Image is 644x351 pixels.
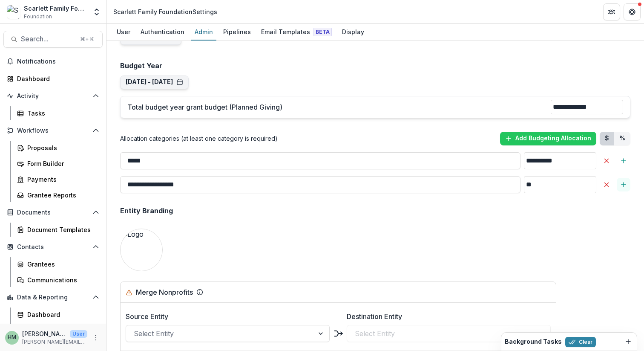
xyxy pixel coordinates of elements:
span: Data & Reporting [17,294,89,301]
input: Delete AllocationAdd Sub-Category [120,152,520,169]
button: Add Sub-Category [617,154,630,168]
div: Admin [191,26,216,38]
h2: Background Tasks [505,338,562,345]
button: [DATE] - [DATE] [126,78,183,86]
a: Tasks [14,106,103,120]
button: Dismiss [623,336,633,347]
a: Authentication [137,24,188,41]
span: Workflows [17,127,89,134]
div: Haley Miller [8,335,16,340]
a: Communications [14,273,103,287]
button: Percent [614,132,630,145]
span: Search... [21,35,75,43]
span: Contacts [17,244,89,251]
a: Display [339,24,368,41]
button: Open Activity [3,89,103,103]
span: Foundation [24,13,52,20]
div: Display [339,26,368,38]
span: Documents [17,209,89,216]
label: Destination Entity [347,311,546,322]
a: Pipelines [220,24,254,41]
input: Delete AllocationAdd Sub-Category [524,176,596,193]
div: Dashboard [27,310,96,319]
div: Grantee Reports [27,191,96,200]
button: More [91,333,101,343]
h2: Budget Year [120,62,630,70]
a: Dashboard [14,307,103,322]
input: Delete AllocationAdd Sub-Category [524,152,596,169]
span: Notifications [17,58,99,65]
p: [PERSON_NAME][EMAIL_ADDRESS][DOMAIN_NAME] [22,338,87,346]
div: Pipelines [220,26,254,38]
input: Delete AllocationAdd Sub-Category [120,176,520,193]
div: Dashboard [17,74,96,83]
button: Notifications [3,55,103,68]
div: ⌘ + K [78,35,95,44]
a: Payments [14,172,103,186]
a: Admin [191,24,216,41]
a: Data Report [14,323,103,337]
div: Communications [27,276,96,284]
button: Add Sub-Category [617,178,630,191]
p: Total budget year grant budget (Planned Giving) [127,102,551,112]
div: Grantees [27,260,96,269]
button: Dollars [600,132,614,145]
div: Merge Nonprofits [136,287,193,297]
a: User [113,24,134,41]
label: Source Entity [126,311,325,322]
button: Open entity switcher [91,3,103,20]
span: Activity [17,93,89,100]
button: Delete Allocation [600,178,613,191]
div: Proposals [27,143,96,152]
div: Document Templates [27,225,96,234]
div: User [113,26,134,38]
a: Form Builder [14,157,103,171]
a: Grantee Reports [14,188,103,202]
img: Scarlett Family Foundation [7,5,20,19]
p: User [70,330,87,338]
button: Get Help [624,3,641,20]
div: Form Builder [27,159,96,168]
a: Proposals [14,141,103,155]
button: Open Data & Reporting [3,290,103,304]
h2: Entity Branding [120,207,173,215]
a: Email Templates Beta [258,24,335,41]
div: Authentication [137,26,188,38]
div: Email Templates [258,26,335,38]
button: Add Budgeting Allocation [500,132,596,145]
button: Open Workflows [3,124,103,137]
nav: breadcrumb [110,6,221,18]
div: Tasks [27,109,96,118]
span: Beta [313,28,332,36]
div: Payments [27,175,96,184]
a: Grantees [14,257,103,271]
p: [PERSON_NAME] [22,329,66,338]
button: Delete Allocation [600,154,613,168]
a: Dashboard [3,72,103,86]
button: Search... [3,31,103,48]
button: Partners [603,3,620,20]
a: Document Templates [14,223,103,237]
button: Clear [565,337,596,347]
button: Open Documents [3,206,103,219]
input: Total budget year grant budget (Planned Giving) [551,100,623,114]
div: Scarlett Family Foundation [24,4,87,13]
div: Scarlett Family Foundation Settings [113,7,217,16]
p: Allocation categories (at least one category is required) [120,134,278,143]
button: Open Contacts [3,240,103,254]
